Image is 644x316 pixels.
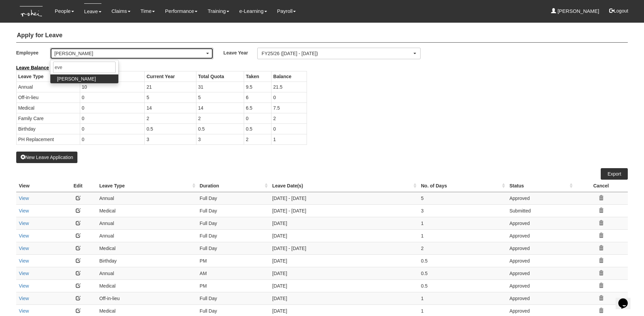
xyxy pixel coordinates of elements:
[19,246,29,251] a: View
[97,254,197,267] td: Birthday
[97,229,197,242] td: Annual
[244,82,271,92] td: 9.5
[80,92,145,103] td: 0
[197,204,270,217] td: Full Day
[97,180,197,192] th: Leave Type : activate to sort column ascending
[145,103,196,113] td: 14
[507,242,574,254] td: Approved
[507,192,574,204] td: Approved
[271,134,307,144] td: 1
[197,180,270,192] th: Duration : activate to sort column ascending
[16,123,80,134] td: Birthday
[418,267,507,279] td: 0.5
[197,217,270,229] td: Full Day
[16,71,80,82] th: Leave Type
[145,134,196,144] td: 3
[59,180,97,192] th: Edit
[277,3,296,19] a: Payroll
[97,217,197,229] td: Annual
[269,229,418,242] td: [DATE]
[244,113,271,123] td: 0
[507,279,574,292] td: Approved
[16,134,80,144] td: PH Replacement
[97,204,197,217] td: Medical
[574,180,628,192] th: Cancel
[19,233,29,239] a: View
[57,75,96,82] span: [PERSON_NAME]
[244,134,271,144] td: 2
[551,3,599,19] a: [PERSON_NAME]
[19,208,29,213] a: View
[196,134,244,144] td: 3
[418,279,507,292] td: 0.5
[197,229,270,242] td: Full Day
[269,279,418,292] td: [DATE]
[16,65,49,70] b: Leave Balance
[208,3,229,19] a: Training
[97,267,197,279] td: Annual
[16,48,50,58] label: Employee
[197,242,270,254] td: Full Day
[197,192,270,204] td: Full Day
[418,229,507,242] td: 1
[16,92,80,103] td: Off-in-lieu
[197,267,270,279] td: AM
[507,229,574,242] td: Approved
[16,152,78,163] button: New Leave Application
[418,180,507,192] th: No. of Days : activate to sort column ascending
[507,254,574,267] td: Approved
[271,71,307,82] th: Balance
[507,292,574,304] td: Approved
[604,3,633,19] button: Logout
[145,92,196,103] td: 5
[84,3,101,19] a: Leave
[97,192,197,204] td: Annual
[145,123,196,134] td: 0.5
[145,113,196,123] td: 2
[196,82,244,92] td: 31
[97,242,197,254] td: Medical
[223,48,257,58] label: Leave Year
[197,279,270,292] td: PM
[507,267,574,279] td: Approved
[16,180,59,192] th: View
[145,71,196,82] th: Current Year
[16,113,80,123] td: Family Care
[54,50,205,57] div: [PERSON_NAME]
[507,180,574,192] th: Status : activate to sort column ascending
[269,267,418,279] td: [DATE]
[271,82,307,92] td: 21.5
[50,48,213,59] button: [PERSON_NAME]
[244,92,271,103] td: 6
[19,196,29,201] a: View
[80,103,145,113] td: 0
[196,71,244,82] th: Total Quota
[507,204,574,217] td: Submitted
[16,82,80,92] td: Annual
[197,292,270,304] td: Full Day
[244,123,271,134] td: 0.5
[97,292,197,304] td: Off-in-lieu
[19,258,29,264] a: View
[196,123,244,134] td: 0.5
[418,192,507,204] td: 5
[112,3,130,19] a: Claims
[53,62,116,73] input: Search
[271,92,307,103] td: 0
[19,296,29,301] a: View
[271,123,307,134] td: 0
[80,113,145,123] td: 0
[19,271,29,276] a: View
[145,82,196,92] td: 21
[197,254,270,267] td: PM
[271,103,307,113] td: 7.5
[97,279,197,292] td: Medical
[269,242,418,254] td: [DATE] - [DATE]
[55,3,74,19] a: People
[418,254,507,267] td: 0.5
[196,103,244,113] td: 14
[418,217,507,229] td: 1
[507,217,574,229] td: Approved
[196,113,244,123] td: 2
[239,3,267,19] a: e-Learning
